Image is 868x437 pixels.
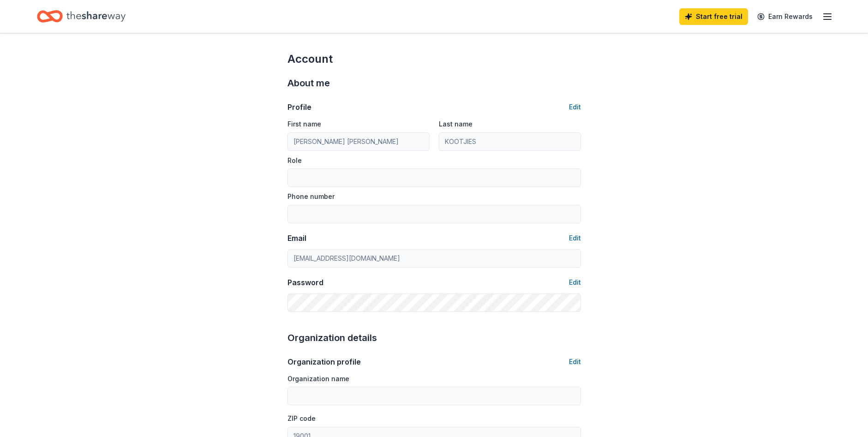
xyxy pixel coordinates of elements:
[752,8,818,25] a: Earn Rewards
[287,52,581,66] div: Account
[287,192,335,201] label: Phone number
[287,356,361,367] div: Organization profile
[287,277,323,288] div: Password
[569,356,581,367] button: Edit
[287,76,581,90] div: About me
[679,8,748,25] a: Start free trial
[287,102,311,113] div: Profile
[569,277,581,288] button: Edit
[287,156,302,165] label: Role
[569,102,581,113] button: Edit
[287,120,321,129] label: First name
[287,233,306,244] div: Email
[439,120,473,129] label: Last name
[569,233,581,244] button: Edit
[287,374,349,383] label: Organization name
[37,6,126,27] a: Home
[287,330,581,345] div: Organization details
[287,414,316,423] label: ZIP code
